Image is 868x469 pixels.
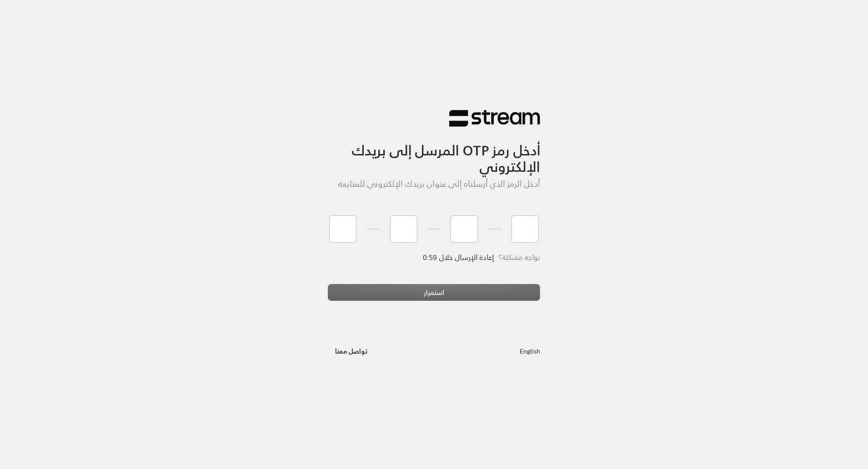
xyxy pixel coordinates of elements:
[328,179,541,189] h5: أدخل الرمز الذي أرسلناه إلى عنوان بريدك الإلكتروني للمتابعة
[328,127,541,175] h3: أدخل رمز OTP المرسل إلى بريدك الإلكتروني
[424,251,494,264] span: إعادة الإرسال خلال 0:59
[498,251,540,264] span: تواجه مشكلة؟
[520,342,540,359] a: English
[328,345,376,357] a: تواصل معنا
[449,110,540,127] img: Stream Logo
[328,342,376,359] button: تواصل معنا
